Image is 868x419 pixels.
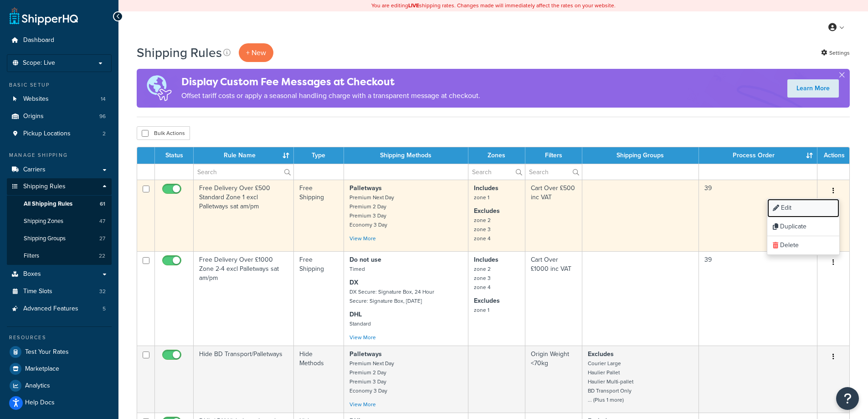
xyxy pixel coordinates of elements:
[137,44,222,62] h1: Shipping Rules
[767,199,839,217] a: Edit
[344,147,468,164] th: Shipping Methods
[7,196,112,212] a: All Shipping Rules 61
[7,91,112,108] li: Websites
[25,348,69,356] span: Test Your Rates
[7,283,112,300] a: Time Slots 32
[194,346,294,413] td: Hide BD Transport/Palletways
[349,349,382,359] strong: Palletways
[99,252,105,260] span: 22
[137,126,190,140] button: Bulk Actions
[10,7,78,25] a: ShipperHQ Home
[7,361,112,377] li: Marketplace
[7,334,112,341] div: Resources
[194,251,294,346] td: Free Delivery Over £1000 Zone 2-4 excl Palletways sat am/pm
[699,147,817,164] th: Process Order : activate to sort column ascending
[99,113,106,120] span: 96
[23,183,66,191] span: Shipping Rules
[24,200,72,208] span: All Shipping Rules
[7,108,112,125] a: Origins 96
[194,164,293,180] input: Search
[7,230,112,247] a: Shipping Groups 27
[25,382,50,390] span: Analytics
[294,147,344,164] th: Type
[767,236,839,255] a: Delete
[474,265,491,291] small: zone 2 zone 3 zone 4
[7,283,112,300] li: Time Slots
[468,147,526,164] th: Zones
[25,399,55,407] span: Help Docs
[25,365,59,373] span: Marketplace
[349,400,376,409] a: View More
[7,344,112,360] a: Test Your Rates
[7,151,112,159] div: Manage Shipping
[7,266,112,283] li: Boxes
[23,305,78,313] span: Advanced Features
[23,36,54,44] span: Dashboard
[7,196,112,212] li: All Shipping Rules
[349,183,382,193] strong: Palletways
[588,359,633,404] small: Courier Large Haulier Pallet Haulier Multi-pallet BD Transport Only ... (Plus 1 more)
[239,43,273,62] p: + New
[7,161,112,178] li: Carriers
[7,81,112,89] div: Basic Setup
[100,200,105,208] span: 61
[787,79,839,98] a: Learn More
[24,235,66,243] span: Shipping Groups
[582,147,699,164] th: Shipping Groups
[23,130,71,138] span: Pickup Locations
[468,164,525,180] input: Search
[474,206,500,216] strong: Excludes
[24,252,39,260] span: Filters
[7,300,112,317] a: Advanced Features 5
[821,47,850,59] a: Settings
[103,305,106,313] span: 5
[349,310,362,319] strong: DHL
[836,387,859,410] button: Open Resource Center
[294,346,344,413] td: Hide Methods
[349,288,434,305] small: DX Secure: Signature Box, 24 Hour Secure: Signature Box, [DATE]
[23,95,49,103] span: Websites
[699,251,817,346] td: 39
[7,108,112,125] li: Origins
[7,178,112,265] li: Shipping Rules
[474,183,498,193] strong: Includes
[349,265,365,273] small: Timed
[7,394,112,411] a: Help Docs
[103,130,106,138] span: 2
[137,69,181,108] img: duties-banner-06bc72dcb5fe05cb3f9472aba00be2ae8eb53ab6f0d8bb03d382ba314ac3c341.png
[349,234,376,243] a: View More
[23,113,44,120] span: Origins
[349,333,376,341] a: View More
[767,217,839,236] a: Duplicate
[7,91,112,108] a: Websites 14
[23,270,41,278] span: Boxes
[525,147,582,164] th: Filters
[101,95,106,103] span: 14
[699,180,817,251] td: 39
[7,125,112,142] li: Pickup Locations
[99,288,106,295] span: 32
[294,251,344,346] td: Free Shipping
[23,288,52,295] span: Time Slots
[7,32,112,49] a: Dashboard
[525,164,582,180] input: Search
[7,213,112,230] a: Shipping Zones 47
[349,359,394,395] small: Premium Next Day Premium 2 Day Premium 3 Day Economy 3 Day
[194,147,294,164] th: Rule Name : activate to sort column ascending
[194,180,294,251] td: Free Delivery Over £500 Standard Zone 1 excl Palletways sat am/pm
[23,59,55,67] span: Scope: Live
[7,125,112,142] a: Pickup Locations 2
[181,74,480,89] h4: Display Custom Fee Messages at Checkout
[474,216,491,243] small: zone 2 zone 3 zone 4
[408,1,419,10] b: LIVE
[7,213,112,230] li: Shipping Zones
[817,147,849,164] th: Actions
[23,166,46,174] span: Carriers
[7,300,112,317] li: Advanced Features
[525,180,582,251] td: Cart Over £500 inc VAT
[99,235,105,243] span: 27
[7,378,112,394] a: Analytics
